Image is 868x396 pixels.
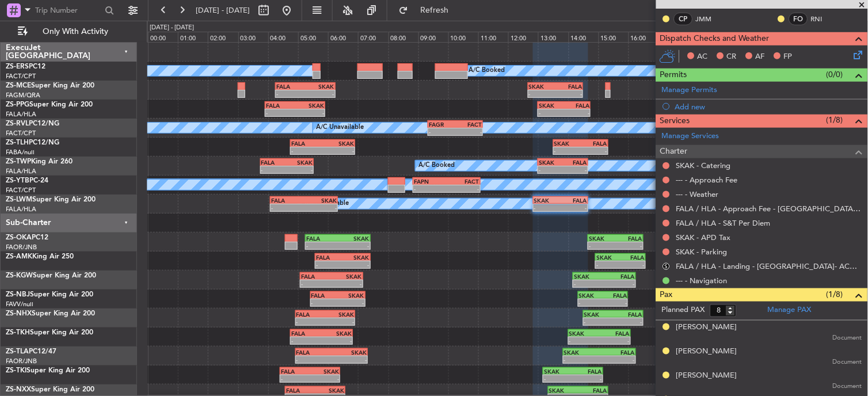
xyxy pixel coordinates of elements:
[296,349,332,356] div: FALA
[675,102,862,112] div: Add new
[564,102,589,109] div: FALA
[833,358,862,368] span: Document
[6,386,31,393] span: ZS-NXX
[6,82,31,89] span: ZS-MCE
[756,51,765,63] span: AF
[286,387,315,394] div: FALA
[6,310,95,317] a: ZS-NHXSuper King Air 200
[291,140,323,147] div: FALA
[6,291,30,298] span: ZS-NBJ
[529,90,555,97] div: -
[6,272,96,279] a: ZS-KGWSuper King Air 200
[414,178,447,185] div: FAPN
[584,318,613,325] div: -
[6,329,93,336] a: ZS-TKHSuper King Air 200
[596,261,620,268] div: -
[338,292,364,299] div: SKAK
[596,254,620,261] div: SKAK
[325,311,354,318] div: SKAK
[295,109,324,116] div: -
[6,101,29,108] span: ZS-PPG
[287,159,313,166] div: SKAK
[410,6,459,14] span: Refresh
[291,147,323,154] div: -
[674,13,693,25] div: CP
[603,299,627,306] div: -
[271,204,304,211] div: -
[455,121,482,128] div: FACT
[539,109,564,116] div: -
[6,272,33,279] span: ZS-KGW
[261,159,287,166] div: FALA
[663,263,670,270] button: S
[569,330,600,337] div: SKAK
[6,91,40,100] a: FAGM/QRA
[322,337,352,344] div: -
[784,51,793,63] span: FP
[6,120,29,127] span: ZS-RVL
[298,32,328,42] div: 05:00
[564,349,599,356] div: SKAK
[676,322,737,334] div: [PERSON_NAME]
[544,375,573,382] div: -
[564,356,599,363] div: -
[276,90,305,97] div: -
[554,140,581,147] div: SKAK
[429,121,455,128] div: FAGR
[555,90,582,97] div: -
[148,32,178,42] div: 00:00
[573,375,602,382] div: -
[310,368,339,375] div: SKAK
[676,218,771,228] a: FALA / HLA - S&T Per Diem
[789,13,808,25] div: FO
[660,32,770,45] span: Dispatch Checks and Weather
[301,273,332,280] div: FALA
[323,140,355,147] div: SKAK
[6,63,45,70] a: ZS-ERSPC12
[727,51,737,63] span: CR
[768,305,812,317] a: Manage PAX
[266,102,295,109] div: FALA
[291,337,322,344] div: -
[281,368,310,375] div: FALA
[662,305,705,317] label: Planned PAX
[6,234,32,241] span: ZS-OKA
[296,311,325,318] div: FALA
[6,72,36,81] a: FACT/CPT
[311,292,338,299] div: FALA
[6,177,48,184] a: ZS-YTBPC-24
[305,90,334,97] div: -
[574,280,604,287] div: -
[6,386,94,393] a: ZS-NXXSuper King Air 200
[478,32,508,42] div: 11:00
[266,109,295,116] div: -
[287,166,313,173] div: -
[455,128,482,135] div: -
[578,387,607,394] div: FALA
[150,23,194,33] div: [DATE] - [DATE]
[306,235,338,242] div: FALA
[563,166,587,173] div: -
[6,129,36,138] a: FACT/CPT
[447,178,479,185] div: FACT
[6,253,32,260] span: ZS-AMK
[662,131,719,142] a: Manage Services
[6,110,36,119] a: FALA/HLA
[291,330,322,337] div: FALA
[332,273,362,280] div: SKAK
[328,32,358,42] div: 06:00
[295,102,324,109] div: SKAK
[676,276,728,285] a: --- - Navigation
[6,167,36,176] a: FALA/HLA
[589,235,615,242] div: SKAK
[301,280,332,287] div: -
[599,330,630,337] div: FALA
[6,310,32,317] span: ZS-NHX
[660,115,690,128] span: Services
[268,32,298,42] div: 04:00
[6,120,59,127] a: ZS-RVLPC12/NG
[613,311,642,318] div: FALA
[304,204,337,211] div: -
[358,32,388,42] div: 07:00
[599,32,629,42] div: 15:00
